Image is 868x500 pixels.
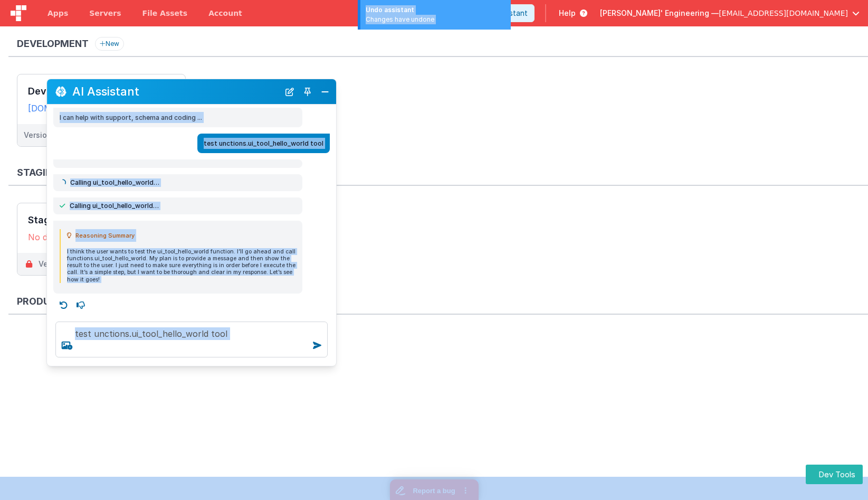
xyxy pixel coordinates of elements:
p: test unctions.ui_tool_hello_world tool [204,138,323,149]
span: Servers [89,8,121,18]
h3: Production [17,296,81,307]
span: Reasoning Summary [75,229,135,242]
span: File Assets [142,8,188,18]
div: Undo assistant [366,5,505,15]
button: Dev Tools [806,465,863,484]
h3: Staging [17,167,60,178]
div: Version: 12 [39,259,79,269]
button: New Chat [282,84,297,99]
button: Toggle Pin [300,84,315,99]
span: [PERSON_NAME]' Engineering — [600,8,719,18]
div: Version: 12 [24,130,94,140]
button: New [95,37,124,51]
button: Close [318,84,332,99]
div: Changes have undone [366,15,505,24]
span: Help [559,8,576,18]
button: [PERSON_NAME]' Engineering — [EMAIL_ADDRESS][DOMAIN_NAME] [600,8,860,18]
div: No domain configured [28,232,175,242]
h2: AI Assistant [72,85,279,98]
span: [EMAIL_ADDRESS][DOMAIN_NAME] [719,8,848,18]
h3: Development [28,86,142,97]
h3: Development [17,39,89,49]
p: I think the user wants to test the ui_tool_hello_world function. I’ll go ahead and call functions... [67,248,296,283]
h3: Staging Test [28,215,142,225]
span: Calling ui_tool_hello_world… [70,202,159,210]
span: Apps [47,8,68,18]
p: I can help with support, schema and coding ... [60,112,296,123]
a: [DOMAIN_NAME] [28,103,109,114]
span: Calling ui_tool_hello_world… [70,178,159,187]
